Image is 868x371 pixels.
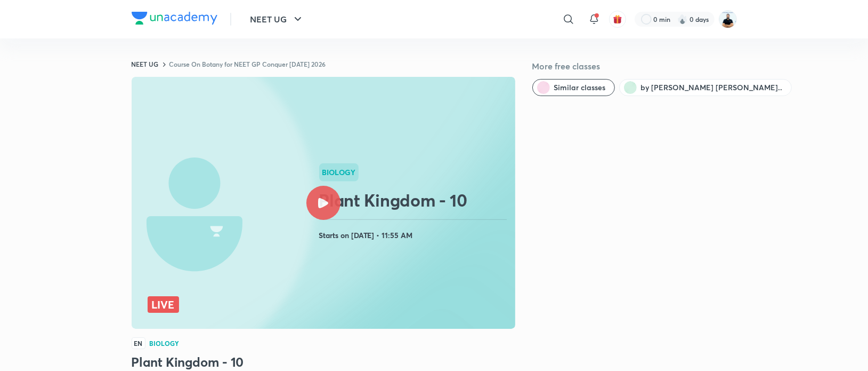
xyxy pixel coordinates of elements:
[641,82,783,93] span: by Subhash Chandra Yadav
[677,14,688,25] img: streak
[244,9,311,30] button: NEET UG
[319,190,511,211] h2: Plant Kingdom - 10
[319,228,511,242] h4: Starts on [DATE] • 11:55 AM
[613,14,622,24] img: avatar
[132,337,145,349] span: EN
[132,353,515,370] h3: Plant Kingdom - 10
[169,60,326,68] a: Course On Botany for NEET GP Conquer [DATE] 2026
[719,10,737,28] img: Subhash Chandra Yadav
[132,12,217,25] img: Company Logo
[619,79,792,96] button: by Subhash Chandra Yadav
[609,11,626,28] button: avatar
[150,340,180,346] h4: Biology
[532,79,615,96] button: Similar classes
[132,60,159,68] a: NEET UG
[554,82,606,93] span: Similar classes
[532,60,737,73] h5: More free classes
[132,12,217,27] a: Company Logo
